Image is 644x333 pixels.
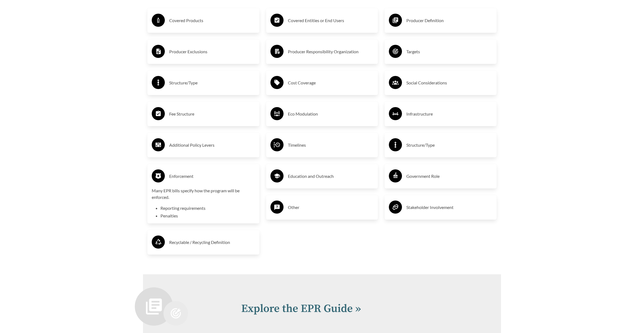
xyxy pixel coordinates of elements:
[160,205,255,211] li: Reporting requirements
[288,47,374,56] h3: Producer Responsibility Organization
[288,203,374,212] h3: Other
[169,238,255,247] h3: Recyclable / Recycling Definition
[288,141,374,149] h3: Timelines
[152,187,255,201] p: Many EPR bills specify how the program will be enforced.
[406,16,492,25] h3: Producer Definition
[169,16,255,25] h3: Covered Products
[169,141,255,149] h3: Additional Policy Levers
[406,78,492,87] h3: Social Considerations
[406,110,492,118] h3: Infrastructure
[288,16,374,25] h3: Covered Entities or End Users
[406,47,492,56] h3: Targets
[169,172,255,181] h3: Enforcement
[169,110,255,118] h3: Fee Structure
[169,78,255,87] h3: Structure/Type
[406,172,492,181] h3: Government Role
[288,78,374,87] h3: Cost Coverage
[406,203,492,212] h3: Stakeholder Involvement
[406,141,492,149] h3: Structure/Type
[160,213,255,219] li: Penalties
[288,172,374,181] h3: Education and Outreach
[169,47,255,56] h3: Producer Exclusions
[288,110,374,118] h3: Eco Modulation
[241,302,361,316] a: Explore the EPR Guide »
